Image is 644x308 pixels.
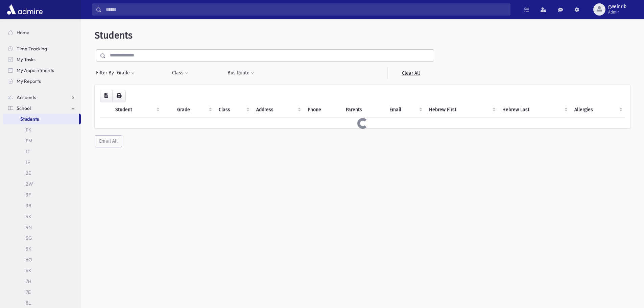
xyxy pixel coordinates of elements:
[100,90,113,102] button: CSV
[3,254,81,265] a: 6O
[385,102,425,118] th: Email
[111,102,162,118] th: Student
[3,200,81,211] a: 3B
[17,78,41,84] span: My Reports
[425,102,498,118] th: Hebrew First
[112,90,126,102] button: Print
[215,102,253,118] th: Class
[3,54,81,65] a: My Tasks
[387,67,434,79] a: Clear All
[3,27,81,38] a: Home
[252,102,304,118] th: Address
[304,102,342,118] th: Phone
[570,102,625,118] th: Allergies
[17,46,47,52] span: Time Tracking
[17,67,54,73] span: My Appointments
[5,3,44,16] img: AdmirePro
[172,67,189,79] button: Class
[17,94,36,100] span: Accounts
[17,29,29,35] span: Home
[3,124,81,135] a: PK
[3,287,81,298] a: 7E
[17,56,35,63] span: My Tasks
[3,265,81,276] a: 6K
[342,102,385,118] th: Parents
[3,103,81,114] a: School
[3,146,81,157] a: 1T
[3,243,81,254] a: 5K
[3,135,81,146] a: PM
[608,9,626,15] span: Admin
[3,157,81,168] a: 1F
[95,135,122,147] button: Email All
[3,65,81,76] a: My Appointments
[3,189,81,200] a: 3F
[3,43,81,54] a: Time Tracking
[3,168,81,179] a: 2E
[95,30,133,41] span: Students
[3,233,81,243] a: 5G
[117,67,135,79] button: Grade
[3,92,81,103] a: Accounts
[227,67,255,79] button: Bus Route
[102,3,510,16] input: Search
[3,76,81,87] a: My Reports
[96,69,117,76] span: Filter By
[17,105,31,111] span: School
[498,102,571,118] th: Hebrew Last
[3,179,81,189] a: 2W
[3,222,81,233] a: 4N
[608,4,626,9] span: gweinrib
[3,114,79,124] a: Students
[173,102,214,118] th: Grade
[3,276,81,287] a: 7H
[3,211,81,222] a: 4K
[20,116,39,122] span: Students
